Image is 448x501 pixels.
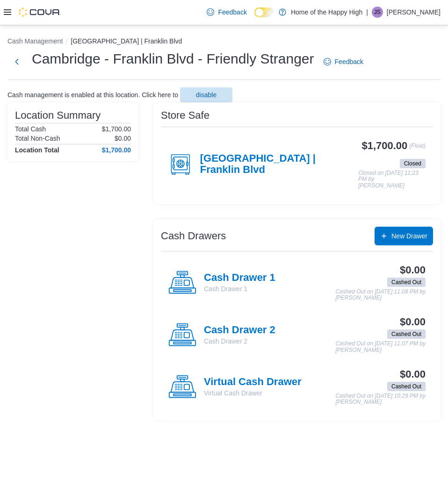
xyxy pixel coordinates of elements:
[404,159,421,168] span: Closed
[375,227,433,245] button: New Drawer
[335,341,426,353] p: Cashed Out on [DATE] 11:07 PM by [PERSON_NAME]
[204,376,302,388] h4: Virtual Cash Drawer
[391,278,421,286] span: Cashed Out
[102,125,131,133] p: $1,700.00
[362,140,408,151] h3: $1,700.00
[161,230,226,242] h3: Cash Drawers
[358,170,426,189] p: Closed on [DATE] 11:23 PM by [PERSON_NAME]
[7,37,63,45] button: Cash Management
[196,90,217,100] span: disable
[7,52,26,71] button: Next
[366,7,368,18] p: |
[400,369,426,380] h3: $0.00
[335,57,363,66] span: Feedback
[15,135,60,142] h6: Total Non-Cash
[7,91,178,99] p: Cash management is enabled at this location. Click here to
[291,7,362,18] p: Home of the Happy High
[71,37,182,45] button: [GEOGRAPHIC_DATA] | Franklin Blvd
[204,324,275,336] h4: Cash Drawer 2
[391,330,421,338] span: Cashed Out
[335,393,426,406] p: Cashed Out on [DATE] 10:29 PM by [PERSON_NAME]
[15,125,46,133] h6: Total Cash
[102,146,131,154] h4: $1,700.00
[254,17,255,18] span: Dark Mode
[320,52,367,71] a: Feedback
[32,50,314,68] h1: Cambridge - Franklin Blvd - Friendly Stranger
[7,36,441,48] nav: An example of EuiBreadcrumbs
[203,3,250,21] a: Feedback
[254,7,274,17] input: Dark Mode
[387,278,426,287] span: Cashed Out
[204,272,275,284] h4: Cash Drawer 1
[335,289,426,301] p: Cashed Out on [DATE] 11:08 PM by [PERSON_NAME]
[204,388,302,398] p: Virtual Cash Drawer
[387,7,441,18] p: [PERSON_NAME]
[200,153,358,176] h4: [GEOGRAPHIC_DATA] | Franklin Blvd
[387,382,426,391] span: Cashed Out
[409,140,426,157] p: (Float)
[115,135,131,142] p: $0.00
[400,316,426,328] h3: $0.00
[161,110,210,121] h3: Store Safe
[387,329,426,339] span: Cashed Out
[218,7,246,17] span: Feedback
[400,159,426,168] span: Closed
[204,336,275,346] p: Cash Drawer 2
[180,87,232,102] button: disable
[400,265,426,276] h3: $0.00
[204,284,275,293] p: Cash Drawer 1
[15,110,101,121] h3: Location Summary
[391,231,427,241] span: New Drawer
[372,7,383,18] div: Jake Sullivan
[374,7,381,18] span: JS
[19,7,61,17] img: Cova
[15,146,59,154] h4: Location Total
[391,382,421,391] span: Cashed Out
